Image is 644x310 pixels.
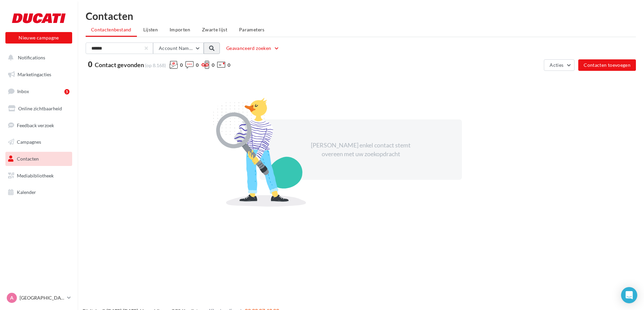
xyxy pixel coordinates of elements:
a: Campagnes [4,135,74,149]
button: Notifications [4,51,71,65]
span: 0 [180,62,183,68]
a: Inbox5 [4,84,74,98]
a: Kalender [4,185,74,199]
span: Campagnes [17,139,41,145]
span: (op 8.168) [145,62,166,68]
p: [GEOGRAPHIC_DATA] [20,294,64,301]
div: [PERSON_NAME] enkel contact stemt overeen met uw zoekopdracht [303,141,419,158]
span: A [10,294,13,301]
span: Kalender [17,189,36,195]
a: A [GEOGRAPHIC_DATA] [5,291,72,304]
span: 0 [228,62,230,68]
h1: Contacten [86,11,636,21]
button: Account Name: Person Account: Email [153,43,204,54]
a: Marketingacties [4,67,74,82]
div: Open Intercom Messenger [621,287,637,303]
button: Geavanceerd zoeken [224,44,282,52]
span: Zwarte lijst [202,27,227,32]
span: 0 [212,62,214,68]
span: Contact gevonden [95,61,144,68]
a: Online zichtbaarheid [4,102,74,116]
a: Mediabibliotheek [4,169,74,183]
span: Online zichtbaarheid [18,106,62,111]
span: Inbox [17,88,29,94]
span: Lijsten [143,27,158,32]
span: 0 [196,62,199,68]
span: Contacten [17,156,39,162]
span: Parameters [239,27,265,32]
span: Feedback verzoek [17,122,54,128]
button: Nieuwe campagne [5,32,72,44]
span: Notifications [18,55,45,60]
span: Marketingacties [18,72,51,77]
button: Contacten toevoegen [578,59,636,71]
span: Importen [170,27,190,32]
span: Account Name: Person Account: Email [159,45,244,51]
span: 0 [88,61,92,68]
a: Feedback verzoek [4,118,74,133]
a: Contacten [4,152,74,166]
span: Mediabibliotheek [17,173,54,178]
div: 5 [64,89,69,94]
span: Acties [550,62,563,68]
button: Acties [544,59,575,71]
